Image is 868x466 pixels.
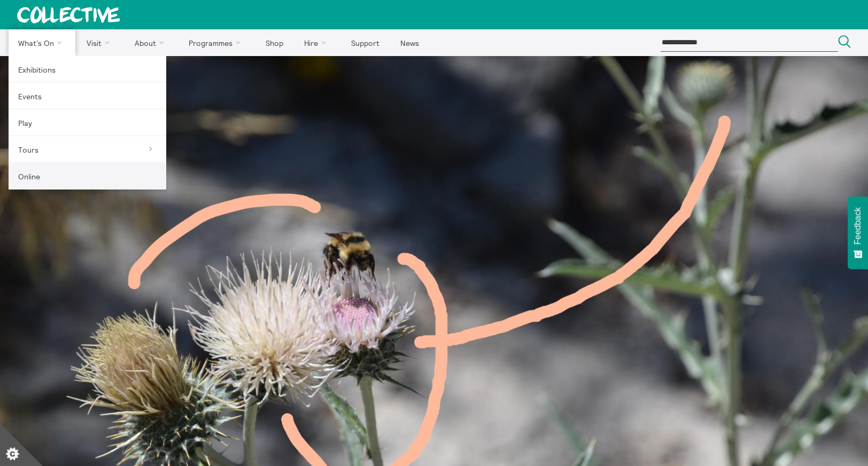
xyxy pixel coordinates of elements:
[9,109,166,136] a: Play
[9,29,75,56] a: What's On
[9,56,166,83] a: Exhibitions
[391,29,428,56] a: News
[853,207,863,244] span: Feedback
[125,29,177,56] a: About
[295,29,340,56] a: Hire
[77,29,123,56] a: Visit
[256,29,292,56] a: Shop
[9,136,166,163] a: Tours
[9,83,166,109] a: Events
[342,29,389,56] a: Support
[180,29,254,56] a: Programmes
[848,196,868,269] button: Feedback - Show survey
[9,163,166,189] a: Online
